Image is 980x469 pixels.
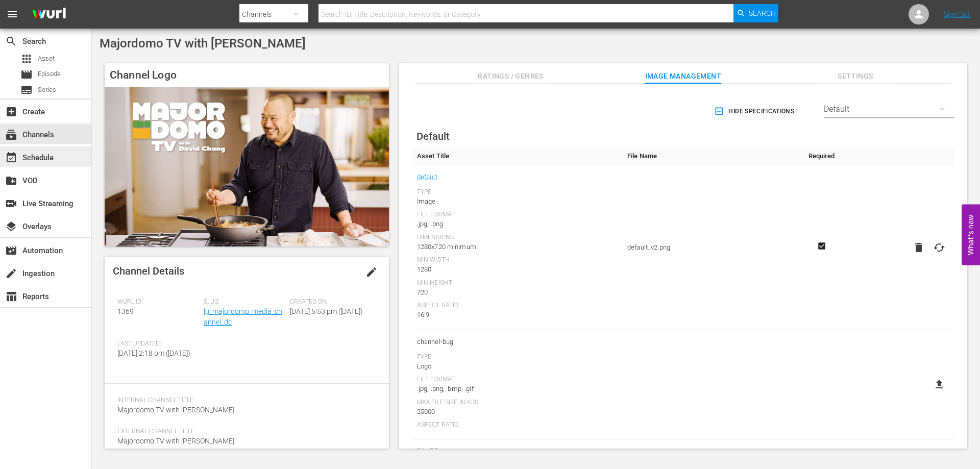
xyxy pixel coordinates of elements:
[417,219,617,229] div: .jpg, .png
[117,340,199,348] span: Last Updated:
[5,198,17,210] span: Live Streaming
[716,106,794,117] span: Hide Specifications
[117,437,234,445] span: Majordomo TV with [PERSON_NAME]
[117,307,134,315] span: 1369
[117,349,190,357] span: [DATE] 2:18 pm ([DATE])
[204,307,282,326] a: lg_majordomo_media_channel_dc
[100,36,306,51] span: Majordomo TV with [PERSON_NAME]
[417,421,617,429] div: Aspect Ratio
[733,4,778,22] button: Search
[622,147,799,165] th: File Name
[290,307,363,315] span: [DATE] 5:53 pm ([DATE])
[417,302,617,310] div: Aspect Ratio
[5,106,17,118] span: Create
[417,310,617,320] div: 16:9
[816,241,828,251] svg: Required
[20,68,33,81] span: Episode
[5,290,17,303] span: Reports
[5,267,17,280] span: Ingestion
[417,211,617,219] div: File Format
[5,175,17,187] span: VOD
[417,407,617,417] div: 25000
[359,260,384,284] button: edit
[417,264,617,275] div: 1280
[113,265,184,277] span: Channel Details
[417,170,437,184] a: default
[824,95,954,124] div: Default
[117,298,199,306] span: Wurl ID:
[117,428,371,436] span: External Channel Title:
[799,147,844,165] th: Required
[5,129,17,141] span: Channels
[204,298,285,306] span: Slug:
[417,399,617,407] div: Max File Size In Kbs
[417,234,617,242] div: Dimensions
[5,220,17,233] span: Overlays
[645,70,721,83] span: Image Management
[20,53,33,65] span: Asset
[712,97,798,126] button: Hide Specifications
[417,361,617,372] div: Logo
[105,87,389,246] img: Majordomo TV with David Chang
[5,244,17,257] span: Automation
[622,165,799,330] td: default_v2.png
[290,298,371,306] span: Created On:
[117,397,371,405] span: Internal Channel Title:
[417,376,617,384] div: File Format
[417,196,617,207] div: Image
[417,287,617,298] div: 720
[962,204,980,265] button: Open Feedback Widget
[24,3,73,27] img: ans4CAIJ8jUAAAAAAAAAAAAAAAAAAAAAAAAgQb4GAAAAAAAAAAAAAAAAAAAAAAAAJMjXAAAAAAAAAAAAAAAAAAAAAAAAgAT5G...
[5,152,17,164] span: Schedule
[365,266,378,278] span: edit
[5,35,17,47] span: Search
[416,130,450,142] span: Default
[117,406,234,414] span: Majordomo TV with [PERSON_NAME]
[417,353,617,361] div: Type
[38,85,56,95] span: Series
[749,4,776,22] span: Search
[944,10,970,18] a: Sign Out
[417,335,617,349] span: channel-bug
[417,256,617,264] div: Min Width
[417,242,617,252] div: 1280x720 minimum
[38,54,55,64] span: Asset
[105,63,389,87] h4: Channel Logo
[473,70,549,83] span: Ratings / Genres
[417,188,617,196] div: Type
[417,445,617,458] span: Bits Tile
[20,84,33,96] span: Series
[6,8,18,20] span: menu
[417,279,617,287] div: Min Height
[417,384,617,394] div: .jpg, .png, .bmp, .gif
[38,69,61,79] span: Episode
[412,147,622,165] th: Asset Title
[817,70,894,83] span: Settings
